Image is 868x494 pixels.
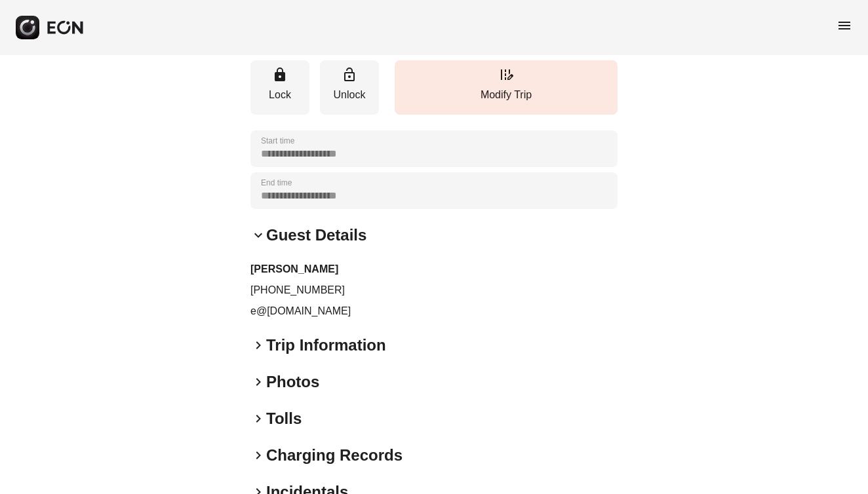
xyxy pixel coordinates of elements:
[250,282,618,298] p: [PHONE_NUMBER]
[250,337,266,353] span: keyboard_arrow_right
[250,303,618,319] p: e@[DOMAIN_NAME]
[837,18,852,33] span: menu
[395,60,618,115] button: Modify Trip
[266,335,386,356] h2: Trip Information
[342,67,357,83] span: lock_open
[250,447,266,463] span: keyboard_arrow_right
[250,227,266,243] span: keyboard_arrow_down
[250,60,309,115] button: Lock
[401,87,611,103] p: Modify Trip
[498,67,514,83] span: edit_road
[266,445,403,466] h2: Charging Records
[266,371,319,392] h2: Photos
[266,408,302,429] h2: Tolls
[326,87,372,103] p: Unlock
[250,411,266,427] span: keyboard_arrow_right
[250,261,618,277] h3: [PERSON_NAME]
[272,67,288,83] span: lock
[250,374,266,390] span: keyboard_arrow_right
[266,225,366,246] h2: Guest Details
[320,60,379,115] button: Unlock
[257,87,303,103] p: Lock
